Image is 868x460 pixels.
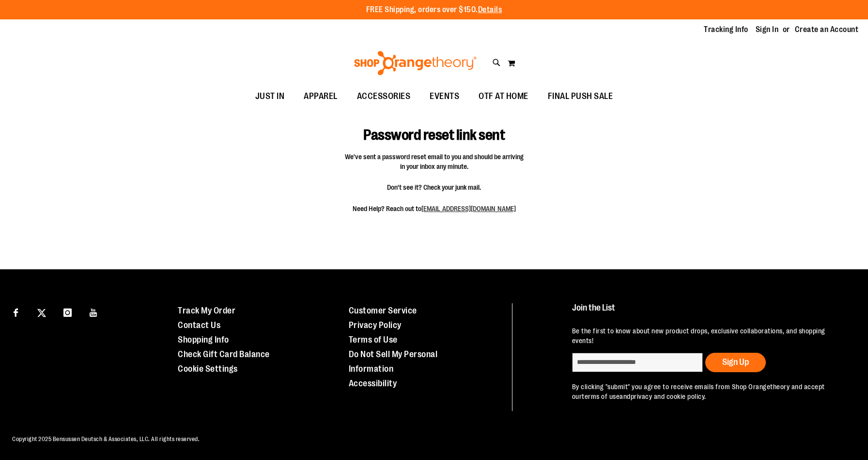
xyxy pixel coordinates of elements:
span: EVENTS [430,85,459,107]
a: Visit our X page [33,303,50,320]
a: Create an Account [795,24,859,35]
button: Sign Up [705,353,766,372]
a: Cookie Settings [178,364,238,374]
img: Shop Orangetheory [353,51,478,75]
a: Privacy Policy [349,320,402,330]
span: JUST IN [255,85,285,107]
a: Shopping Info [178,335,229,345]
a: Visit our Instagram page [59,303,76,320]
a: Details [478,5,502,14]
a: ACCESSORIES [347,85,420,108]
span: Need Help? Reach out to [344,204,524,214]
a: Track My Order [178,306,235,315]
a: Terms of Use [349,335,398,345]
a: Contact Us [178,320,220,330]
span: Sign Up [722,357,749,367]
a: EVENTS [420,85,469,108]
a: JUST IN [246,85,294,108]
span: OTF AT HOME [479,85,528,107]
a: Accessibility [349,378,397,388]
span: ACCESSORIES [357,85,411,107]
span: FINAL PUSH SALE [548,85,613,107]
a: Check Gift Card Balance [178,349,270,359]
h1: Password reset link sent [321,113,547,144]
a: OTF AT HOME [469,85,538,108]
a: Visit our Facebook page [7,303,24,320]
span: APPAREL [304,85,338,107]
p: Be the first to know about new product drops, exclusive collaborations, and shopping events! [572,326,847,345]
a: Do Not Sell My Personal Information [349,349,438,374]
a: Visit our Youtube page [85,303,102,320]
a: APPAREL [294,85,347,108]
a: Tracking Info [704,24,748,35]
p: By clicking "submit" you agree to receive emails from Shop Orangetheory and accept our and [572,382,847,401]
a: [EMAIL_ADDRESS][DOMAIN_NAME] [421,205,516,213]
img: Twitter [37,309,46,317]
input: enter email [572,353,703,372]
a: Sign In [756,24,779,35]
span: Don't see it? Check your junk mail. [344,182,524,192]
p: FREE Shipping, orders over $150. [366,4,502,16]
a: terms of use [582,393,620,400]
span: We've sent a password reset email to you and should be arriving in your inbox any minute. [344,152,524,171]
a: privacy and cookie policy. [631,393,706,400]
h4: Join the List [572,303,847,321]
span: Copyright 2025 Bensussen Deutsch & Associates, LLC. All rights reserved. [12,436,200,443]
a: FINAL PUSH SALE [538,85,623,108]
a: Customer Service [349,306,417,315]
